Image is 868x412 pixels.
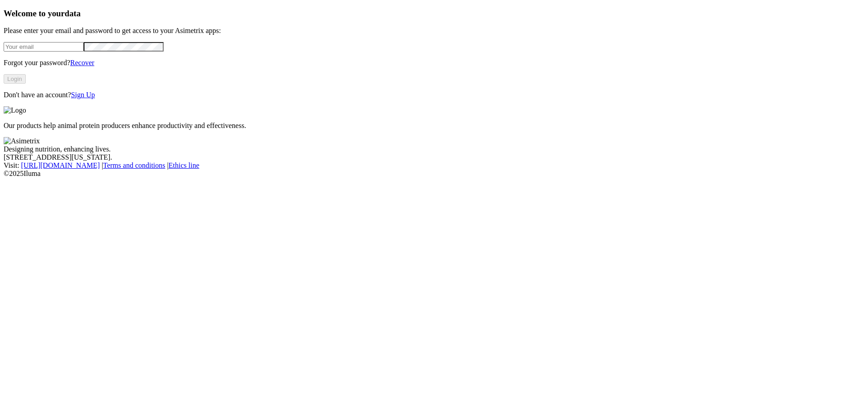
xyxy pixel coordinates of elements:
button: Login [4,74,26,84]
a: Ethics line [169,161,199,169]
input: Your email [4,42,84,52]
div: Visit : | | [4,161,864,170]
img: Logo [4,106,26,114]
a: Terms and conditions [103,161,165,169]
div: Designing nutrition, enhancing lives. [4,145,864,153]
img: Asimetrix [4,137,40,145]
p: Our products help animal protein producers enhance productivity and effectiveness. [4,122,864,130]
span: data [65,9,80,18]
a: Sign Up [71,91,95,99]
div: [STREET_ADDRESS][US_STATE]. [4,153,864,161]
a: Recover [70,59,94,66]
p: Forgot your password? [4,59,864,67]
p: Please enter your email and password to get access to your Asimetrix apps: [4,27,864,35]
h3: Welcome to your [4,9,864,19]
a: [URL][DOMAIN_NAME] [21,161,100,169]
p: Don't have an account? [4,91,864,99]
div: © 2025 Iluma [4,170,864,178]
